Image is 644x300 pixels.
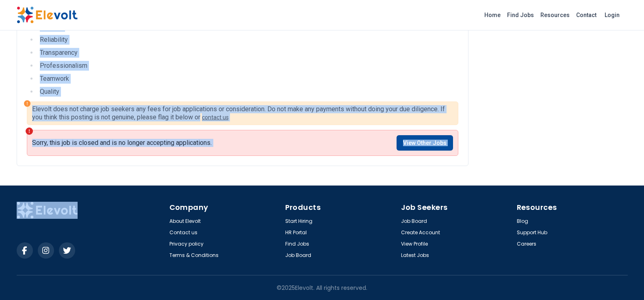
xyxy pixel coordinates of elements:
[285,218,312,224] a: Start Hiring
[401,229,440,236] a: Create Account
[285,229,307,236] a: HR Portal
[285,202,396,213] h4: Products
[37,87,458,97] li: Quality
[202,114,229,121] a: contact us
[517,202,628,213] h4: Resources
[37,35,458,45] li: Reliability
[517,229,547,236] a: Support Hub
[285,252,311,259] a: Job Board
[401,218,427,224] a: Job Board
[37,61,458,71] li: Professionalism
[277,284,367,292] p: © 2025 Elevolt. All rights reserved.
[169,218,201,224] a: About Elevolt
[285,241,309,247] a: Find Jobs
[169,202,280,213] h4: Company
[401,241,428,247] a: View Profile
[17,202,78,219] img: Elevolt
[537,9,573,22] a: Resources
[37,74,458,84] li: Teamwork
[32,105,453,121] p: Elevolt does not charge job seekers any fees for job applications or consideration. Do not make a...
[517,218,528,224] a: Blog
[600,7,624,23] a: Login
[517,241,536,247] a: Careers
[401,202,512,213] h4: Job Seekers
[17,6,78,24] img: Elevolt
[37,48,458,58] li: Transparency
[169,241,204,247] a: Privacy policy
[481,9,504,22] a: Home
[397,135,453,151] a: View Other Jobs
[169,252,219,259] a: Terms & Conditions
[32,139,212,147] p: Sorry, this job is closed and is no longer accepting applications.
[401,252,429,259] a: Latest Jobs
[573,9,600,22] a: Contact
[504,9,537,22] a: Find Jobs
[169,229,197,236] a: Contact us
